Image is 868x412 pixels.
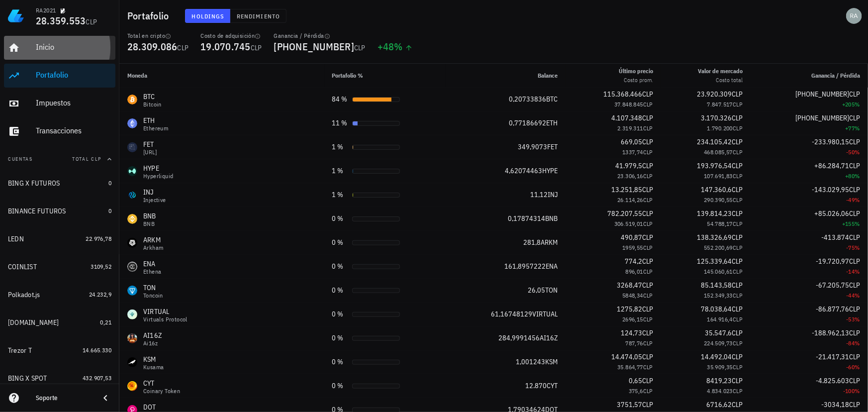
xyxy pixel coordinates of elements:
[855,124,860,132] span: %
[72,156,101,162] span: Total CLP
[143,149,157,155] div: [URL]
[127,95,137,104] div: BTC-icon
[143,102,162,107] div: Bitcoin
[91,263,111,270] span: 3109,52
[816,281,849,290] span: -67.205,75
[706,376,732,385] span: 8419,23
[622,292,643,299] span: 5848,34
[733,339,743,347] span: CLP
[642,113,653,122] span: CLP
[642,352,653,361] span: CLP
[127,72,147,79] span: Moneda
[698,76,743,85] div: Costo total
[498,333,540,342] span: 284,9991456
[701,185,732,194] span: 147.360,6
[611,352,642,361] span: 14.474,05
[8,291,40,299] div: Polkadot.js
[733,315,743,323] span: CLP
[732,90,743,99] span: CLP
[545,357,558,366] span: KSM
[545,214,558,223] span: BNB
[732,113,743,122] span: CLP
[332,333,348,343] div: 0 %
[855,315,860,323] span: %
[509,118,546,127] span: 0,77186692
[332,381,348,391] div: 0 %
[642,233,653,242] span: CLP
[643,196,653,204] span: CLP
[541,238,558,247] span: ARKM
[732,305,743,313] span: CLP
[846,8,862,24] div: avatar
[542,166,558,175] span: HYPE
[547,381,558,390] span: CYT
[127,238,137,248] div: ARKM-icon
[704,172,733,180] span: 107.691,83
[251,43,262,52] span: CLP
[4,255,115,279] a: COINLIST 3109,52
[701,352,732,361] span: 14.492,04
[643,363,653,371] span: CLP
[108,179,111,187] span: 0
[701,113,732,122] span: 3.170.326
[816,305,849,313] span: -86.877,76
[8,8,24,24] img: LedgiFi
[704,244,733,251] span: 552.200,69
[508,214,545,223] span: 0,17874314
[707,124,733,132] span: 1.790.200
[855,339,860,347] span: %
[143,139,157,149] div: FET
[4,64,115,88] a: Portafolio
[332,72,364,79] span: Portafolio %
[143,354,164,364] div: KSM
[619,76,653,85] div: Costo prom.
[8,374,47,383] div: BING X SPOT
[759,291,860,301] div: -44
[127,190,137,200] div: INJ-icon
[332,237,348,248] div: 0 %
[642,257,653,266] span: CLP
[36,98,111,107] div: Impuestos
[821,400,849,409] span: -3034,18
[704,148,733,156] span: 468.085,57
[759,338,860,348] div: -84
[332,166,348,176] div: 1 %
[643,101,653,108] span: CLP
[192,12,224,20] span: Holdings
[621,328,642,337] span: 124,73
[4,92,115,115] a: Impuestos
[849,161,860,170] span: CLP
[642,328,653,337] span: CLP
[611,185,642,194] span: 13.251,85
[643,292,653,299] span: CLP
[143,197,166,203] div: Injective
[143,364,164,370] div: Kusama
[811,72,860,79] span: Ganancia / Pérdida
[378,42,413,52] div: +48
[332,142,348,152] div: 1 %
[324,64,446,88] th: Portafolio %: Sin ordenar. Pulse para ordenar de forma ascendente.
[200,40,251,53] span: 19.070.745
[733,101,743,108] span: CLP
[622,148,643,156] span: 1337,74
[332,309,348,319] div: 0 %
[86,17,97,26] span: CLP
[733,220,743,227] span: CLP
[127,357,137,367] div: KSM-icon
[732,352,743,361] span: CLP
[643,172,653,180] span: CLP
[4,171,115,195] a: BING X FUTUROS 0
[733,172,743,180] span: CLP
[4,36,115,60] a: Inicio
[509,95,546,103] span: 0,20733836
[332,213,348,224] div: 0 %
[849,209,860,218] span: CLP
[759,267,860,277] div: -14
[127,118,137,128] div: ETH-icon
[332,94,348,104] div: 84 %
[759,362,860,372] div: -60
[617,400,642,409] span: 3751,57
[617,124,643,132] span: 2.319.311
[849,257,860,266] span: CLP
[621,233,642,242] span: 490,87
